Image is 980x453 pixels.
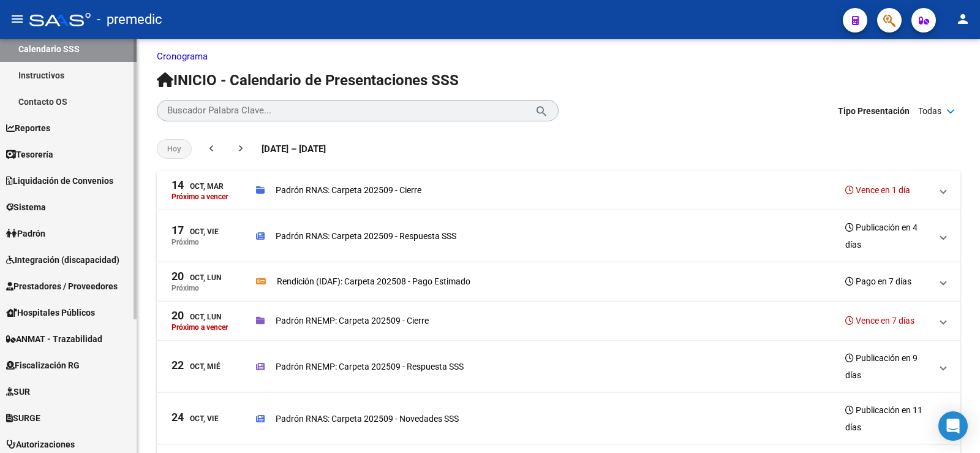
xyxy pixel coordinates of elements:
[845,349,931,384] h3: Publicación en 9 días
[6,280,118,293] span: Prestadores / Proveedores
[171,412,219,425] div: Oct, Vie
[97,6,162,33] span: - premedic
[171,310,221,323] div: Oct, Lun
[171,360,184,371] span: 22
[171,360,221,373] div: Oct, Mié
[845,312,914,329] h3: Vence en 7 días
[171,271,184,282] span: 20
[6,438,75,451] span: Autorizaciones
[157,72,459,89] span: INICIO - Calendario de Presentaciones SSS
[838,104,910,118] span: Tipo Presentación
[6,253,119,267] span: Integración (discapacidad)
[6,121,50,135] span: Reportes
[918,104,941,118] span: Todas
[276,360,464,373] p: Padrón RNEMP: Carpeta 202509 - Respuesta SSS
[6,411,40,425] span: SURGE
[845,273,911,290] h3: Pago en 7 días
[171,225,184,236] span: 17
[171,180,184,191] span: 14
[276,314,429,327] p: Padrón RNEMP: Carpeta 202509 - Cierre
[157,302,960,341] mat-expansion-panel-header: 20Oct, LunPróximo a vencerPadrón RNEMP: Carpeta 202509 - CierreVence en 7 días
[6,227,45,240] span: Padrón
[171,323,228,332] p: Próximo a vencer
[6,332,102,346] span: ANMAT - Trazabilidad
[157,393,960,445] mat-expansion-panel-header: 24Oct, ViePadrón RNAS: Carpeta 202509 - Novedades SSSPublicación en 11 días
[157,262,960,302] mat-expansion-panel-header: 20Oct, LunPróximoRendición (IDAF): Carpeta 202508 - Pago EstimadoPago en 7 días
[157,171,960,210] mat-expansion-panel-header: 14Oct, MarPróximo a vencerPadrón RNAS: Carpeta 202509 - CierreVence en 1 día
[845,181,910,199] h3: Vence en 1 día
[276,412,459,425] p: Padrón RNAS: Carpeta 202509 - Novedades SSS
[6,174,113,188] span: Liquidación de Convenios
[10,12,24,26] mat-icon: menu
[6,306,95,319] span: Hospitales Públicos
[262,142,326,156] span: [DATE] – [DATE]
[845,219,931,253] h3: Publicación en 4 días
[277,275,470,288] p: Rendición (IDAF): Carpeta 202508 - Pago Estimado
[171,271,221,284] div: Oct, Lun
[171,192,228,201] p: Próximo a vencer
[171,180,224,192] div: Oct, Mar
[956,12,970,26] mat-icon: person
[535,103,549,118] mat-icon: search
[6,148,53,161] span: Tesorería
[157,341,960,393] mat-expansion-panel-header: 22Oct, MiéPadrón RNEMP: Carpeta 202509 - Respuesta SSSPublicación en 9 días
[938,411,968,441] div: Open Intercom Messenger
[157,210,960,262] mat-expansion-panel-header: 17Oct, ViePróximoPadrón RNAS: Carpeta 202509 - Respuesta SSSPublicación en 4 días
[171,238,199,246] p: Próximo
[171,284,199,292] p: Próximo
[276,229,456,243] p: Padrón RNAS: Carpeta 202509 - Respuesta SSS
[171,225,219,238] div: Oct, Vie
[157,139,192,159] button: Hoy
[6,359,80,372] span: Fiscalización RG
[157,51,208,62] a: Cronograma
[276,183,421,197] p: Padrón RNAS: Carpeta 202509 - Cierre
[205,142,217,154] mat-icon: chevron_left
[235,142,247,154] mat-icon: chevron_right
[6,200,46,214] span: Sistema
[6,385,30,398] span: SUR
[171,412,184,423] span: 24
[845,402,931,436] h3: Publicación en 11 días
[171,310,184,321] span: 20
